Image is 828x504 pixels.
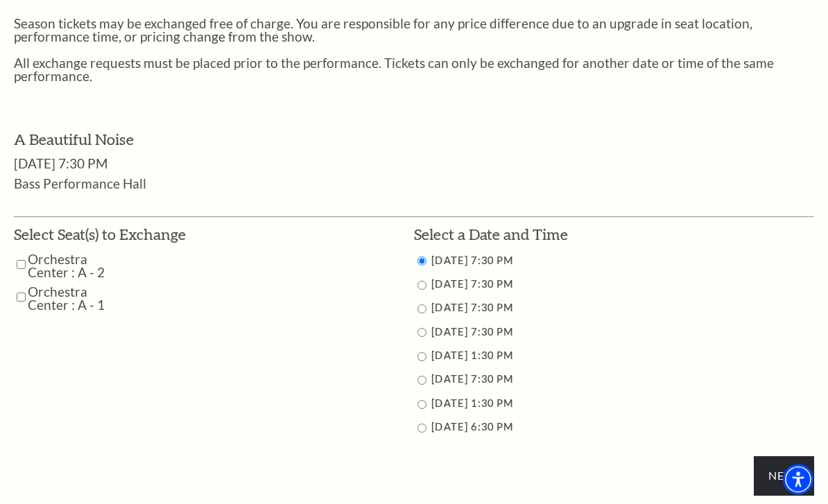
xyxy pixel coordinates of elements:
h3: Select Seat(s) to Exchange [14,225,186,246]
input: Submit button [754,457,814,496]
span: Bass Performance Hall [14,176,146,192]
input: 10/28/2025 7:30 PM [417,257,426,266]
div: Accessibility Menu [783,464,813,495]
input: 11/1/2025 1:30 PM [417,353,426,362]
input: 10/29/2025 7:30 PM [417,281,426,290]
label: [DATE] 7:30 PM [431,255,513,267]
label: [DATE] 7:30 PM [431,279,513,290]
input: 10/31/2025 7:30 PM [417,329,426,338]
input: 11/2/2025 1:30 PM [417,401,426,410]
label: [DATE] 6:30 PM [431,422,513,433]
input: 11/1/2025 7:30 PM [417,376,426,385]
input: Orchestra Center : A - 1 [17,286,26,310]
label: Orchestra Center : A - 2 [28,253,126,279]
input: 10/30/2025 7:30 PM [417,305,426,314]
label: [DATE] 7:30 PM [431,302,513,314]
p: All exchange requests must be placed prior to the performance. Tickets can only be exchanged for ... [14,57,814,83]
span: [DATE] 7:30 PM [14,156,107,172]
h3: Select a Date and Time [414,225,814,246]
label: Orchestra Center : A - 1 [28,286,126,312]
label: [DATE] 1:30 PM [431,350,513,362]
input: 11/2/2025 6:30 PM [417,424,426,433]
input: Orchestra Center : A - 2 [17,253,26,277]
label: [DATE] 7:30 PM [431,374,513,385]
h3: A Beautiful Noise [14,130,814,151]
label: [DATE] 7:30 PM [431,327,513,338]
label: [DATE] 1:30 PM [431,398,513,410]
p: Season tickets may be exchanged free of charge. You are responsible for any price difference due ... [14,17,814,44]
